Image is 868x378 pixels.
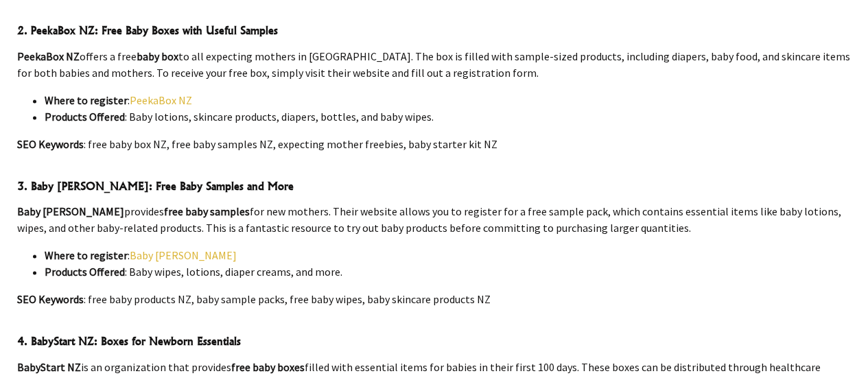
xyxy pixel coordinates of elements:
[231,360,305,374] strong: free baby boxes
[137,49,178,63] strong: baby box
[17,334,241,348] strong: 4. BabyStart NZ: Boxes for Newborn Essentials
[45,92,852,108] li: :
[130,248,237,262] a: Baby [PERSON_NAME]
[130,93,192,107] a: PeekaBox NZ
[45,263,852,280] li: : Baby wipes, lotions, diaper creams, and more.
[45,93,128,107] strong: Where to register
[17,360,81,374] strong: BabyStart NZ
[45,265,125,279] strong: Products Offered
[45,108,852,125] li: : Baby lotions, skincare products, diapers, bottles, and baby wipes.
[17,179,294,193] strong: 3. Baby [PERSON_NAME]: Free Baby Samples and More
[17,49,80,63] strong: PeekaBox NZ
[45,110,125,123] strong: Products Offered
[45,247,852,263] li: :
[17,291,852,307] p: : free baby products NZ, baby sample packs, free baby wipes, baby skincare products NZ
[45,248,128,262] strong: Where to register
[17,203,852,236] p: provides for new mothers. Their website allows you to register for a free sample pack, which cont...
[17,23,278,37] strong: 2. PeekaBox NZ: Free Baby Boxes with Useful Samples
[164,204,250,218] strong: free baby samples
[17,292,84,306] strong: SEO Keywords
[17,48,852,81] p: offers a free to all expecting mothers in [GEOGRAPHIC_DATA]. The box is filled with sample-sized ...
[17,136,852,152] p: : free baby box NZ, free baby samples NZ, expecting mother freebies, baby starter kit NZ
[17,137,84,151] strong: SEO Keywords
[17,204,124,218] strong: Baby [PERSON_NAME]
